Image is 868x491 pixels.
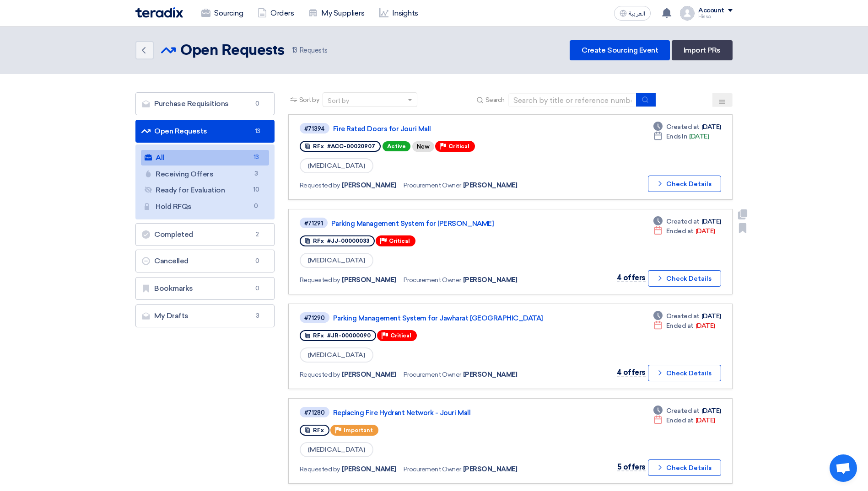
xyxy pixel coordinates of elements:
span: Ends In [666,132,688,141]
a: Cancelled0 [135,250,275,272]
a: Open Requests13 [135,120,275,143]
div: [DATE] [653,311,721,321]
span: #ACC-00020907 [327,143,375,149]
span: Procurement Owner [404,275,461,285]
button: Check Details [648,270,721,287]
span: #JR-00000090 [327,332,371,339]
span: 13 [251,153,262,162]
div: [DATE] [653,132,709,141]
div: Hissa [698,14,733,19]
span: Critical [390,332,411,339]
span: 0 [251,202,262,211]
div: [DATE] [653,226,715,236]
button: Check Details [648,459,721,476]
img: profile_test.png [680,6,695,21]
span: RFx [313,238,324,244]
span: 3 [251,169,262,179]
span: Search [485,95,505,105]
span: Requests [292,45,328,56]
span: [PERSON_NAME] [463,370,518,379]
span: 5 offers [617,463,646,471]
a: All [141,150,269,165]
div: New [412,141,434,152]
span: Ended at [666,226,694,236]
span: Created at [666,122,700,132]
h2: Open Requests [180,42,285,60]
a: Parking Management System for Jawharat [GEOGRAPHIC_DATA] [333,314,562,322]
a: Parking Management System for [PERSON_NAME] [331,219,560,228]
img: Teradix logo [135,7,183,18]
a: Ready for Evaluation [141,182,269,198]
button: العربية [614,6,651,21]
div: Open chat [830,454,857,482]
a: Import PRs [672,40,733,60]
span: العربية [629,11,645,17]
span: Requested by [300,370,340,379]
a: Receiving Offers [141,166,269,182]
span: Critical [448,143,469,149]
span: Important [344,427,373,433]
span: RFx [313,427,324,433]
a: Hold RFQs [141,199,269,214]
button: Check Details [648,365,721,381]
span: Sort by [299,95,319,105]
div: Account [698,7,724,15]
div: Sort by [328,96,349,106]
span: Ended at [666,416,694,425]
input: Search by title or reference number [508,93,636,107]
button: Check Details [648,176,721,192]
a: Replacing Fire Hydrant Network - Jouri Mall [333,409,562,417]
a: Create Sourcing Event [570,40,670,60]
a: My Suppliers [301,3,372,23]
div: #71394 [304,126,325,132]
span: Requested by [300,181,340,190]
span: 4 offers [617,368,646,377]
span: 13 [292,46,297,54]
span: [PERSON_NAME] [342,275,396,285]
div: [DATE] [653,217,721,226]
a: Purchase Requisitions0 [135,92,275,115]
a: Bookmarks0 [135,277,275,300]
a: Insights [372,3,426,23]
span: 2 [252,230,263,239]
span: RFx [313,332,324,339]
span: Requested by [300,275,340,285]
a: Orders [250,3,301,23]
span: Procurement Owner [404,370,461,379]
span: [PERSON_NAME] [342,464,396,474]
div: [DATE] [653,122,721,132]
span: RFx [313,143,324,149]
a: My Drafts3 [135,304,275,327]
span: Created at [666,406,700,416]
span: Created at [666,217,700,226]
span: [PERSON_NAME] [463,275,518,285]
span: #JJ-00000033 [327,238,369,244]
span: 0 [252,284,263,293]
span: 4 offers [617,273,646,282]
span: Requested by [300,464,340,474]
span: [MEDICAL_DATA] [300,347,373,363]
span: 13 [252,127,263,136]
span: Critical [389,238,410,244]
span: 0 [252,99,263,108]
div: [DATE] [653,321,715,331]
span: Procurement Owner [404,464,461,474]
div: #71290 [304,315,325,321]
span: [PERSON_NAME] [463,464,518,474]
span: Created at [666,311,700,321]
div: #71280 [304,410,325,416]
span: Ended at [666,321,694,331]
a: Completed2 [135,223,275,246]
span: 0 [252,256,263,266]
div: [DATE] [653,416,715,425]
span: [MEDICAL_DATA] [300,253,373,268]
span: [MEDICAL_DATA] [300,442,373,457]
span: [PERSON_NAME] [463,181,518,190]
a: Sourcing [194,3,250,23]
span: [PERSON_NAME] [342,181,396,190]
div: [DATE] [653,406,721,416]
span: [MEDICAL_DATA] [300,158,373,173]
span: Active [383,141,410,151]
div: #71291 [304,220,323,226]
span: [PERSON_NAME] [342,370,396,379]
